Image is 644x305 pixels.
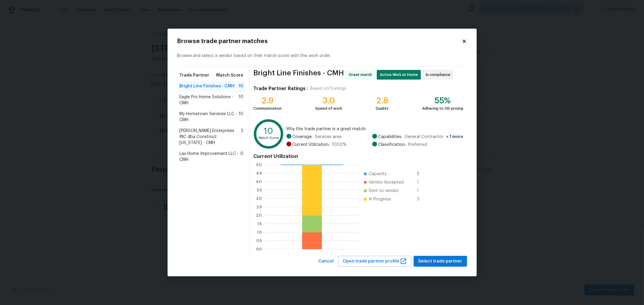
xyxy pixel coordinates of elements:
div: 2.8 [376,98,389,104]
span: Vendor Accepted [369,179,404,185]
span: Active Work at Home [380,72,420,78]
span: Classification: [378,142,406,148]
span: + 1 more [446,135,463,139]
span: Capacity [369,171,386,177]
div: 55% [422,98,463,104]
button: Select trade partner [414,256,467,267]
h4: Current Utilization [253,153,463,159]
span: 5 [417,171,427,177]
h4: Trade Partner Ratings [253,86,306,92]
text: 4.0 [256,180,262,183]
span: 100.0 % [332,142,347,148]
span: Match Score [216,72,243,78]
span: Bright Line Finishes - CMH [180,83,235,89]
text: 1.5 [258,222,262,225]
text: Match Score [259,136,279,140]
text: 5.0 [257,163,262,166]
span: Capabilities: [378,134,402,140]
span: Cancel [319,258,334,265]
div: 3.0 [315,98,342,104]
span: In compliance [426,72,453,78]
text: 0.0 [256,247,262,251]
text: 4.5 [257,171,262,175]
text: 2.5 [257,205,262,209]
text: 10 [264,127,274,135]
span: General Contractor [405,134,463,140]
span: Coverage: [293,134,313,140]
span: In Progress [369,196,391,202]
h2: Browse trade partner matches [177,38,462,44]
span: Eagle Pro Home Solutions - CMH [180,94,239,106]
span: My Hometown Services LLC - CMH [180,111,239,123]
span: [PERSON_NAME] Enterprises INC dba Construct [US_STATE] - CMH [180,128,241,146]
text: 3.5 [257,188,262,192]
div: Quality [376,105,389,112]
text: 0.5 [257,239,262,242]
div: Communication [253,105,282,112]
span: 2 [241,128,243,146]
span: 10 [239,111,243,123]
span: 10 [239,83,243,89]
span: Open trade partner profile [343,258,407,265]
div: Speed of work [315,105,342,112]
span: Trade Partner [180,72,210,78]
span: 10 [239,94,243,106]
span: Preferred [409,142,427,148]
span: Sent to vendor [369,188,399,194]
text: 2.0 [257,213,262,217]
div: Browse and select a vendor based on their match score with this work order. [177,46,467,66]
span: Select trade partner [418,258,462,265]
div: Based on 11 ratings [310,86,346,92]
div: | [306,86,310,92]
button: Open trade partner profile [338,256,412,267]
span: 3 [417,196,427,202]
div: 2.9 [253,98,282,104]
span: Bright Line Finishes - CMH [253,70,344,80]
span: Services area [315,134,342,140]
span: Great match [349,72,374,78]
span: 0 [240,151,243,163]
span: Why this trade partner is a great match: [287,126,463,132]
span: Lax Home Improvement LLC - CMH [180,151,241,163]
span: Current Utilization: [293,142,330,148]
span: 1 [417,188,427,194]
button: Cancel [316,256,336,267]
text: 1.0 [257,230,262,234]
text: 3.0 [257,197,262,200]
div: Adhering to OD pricing [422,105,463,112]
span: 1 [417,179,427,185]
